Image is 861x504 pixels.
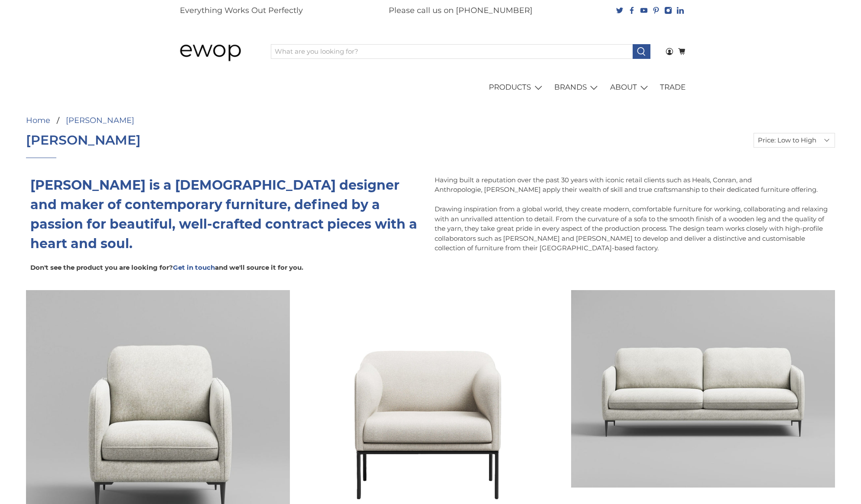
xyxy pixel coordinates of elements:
a: Home [26,116,50,124]
strong: [PERSON_NAME] is a [DEMOGRAPHIC_DATA] designer and maker of contemporary furniture, defined by a ... [30,177,417,252]
img: Annecy Medium Sofa [571,290,835,488]
div: Having built a reputation over the past 30 years with iconic retail clients such as Heals, Conran... [435,175,831,263]
a: BRANDS [549,75,605,100]
input: What are you looking for? [271,44,633,59]
h1: [PERSON_NAME] [26,133,141,148]
a: TRADE [655,75,691,100]
a: PRODUCTS [484,75,549,100]
p: Please call us on [PHONE_NUMBER] [389,5,533,16]
a: ABOUT [605,75,655,100]
a: [PERSON_NAME] [66,116,134,124]
nav: main navigation [171,75,691,100]
nav: breadcrumbs [26,116,344,124]
p: Drawing inspiration from a global world, they create modern, comfortable furniture for working, c... [435,204,831,253]
p: Everything Works Out Perfectly [180,5,303,16]
strong: Don't see the product you are looking for? and we'll source it for you. [30,263,303,271]
a: Get in touch [173,263,215,271]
